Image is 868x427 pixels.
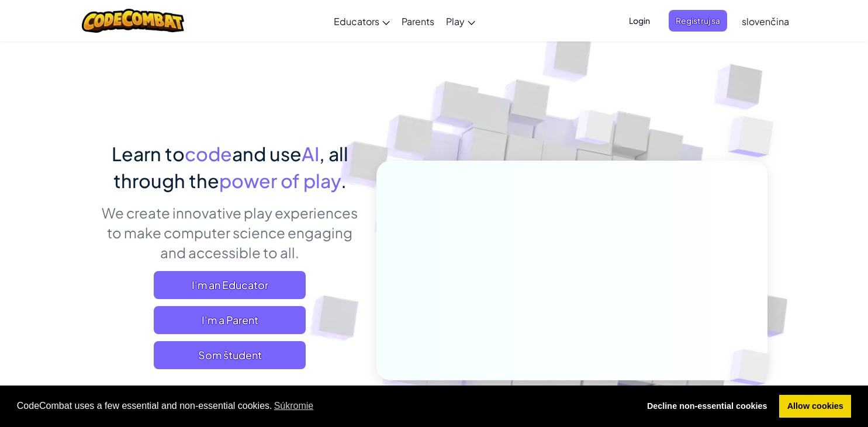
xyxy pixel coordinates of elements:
[705,88,806,186] img: Overlap cubes
[82,9,184,33] img: CodeCombat logo
[669,10,727,32] button: Registruj sa
[440,5,481,37] a: Play
[302,142,319,165] span: AI
[710,325,797,410] img: Overlap cubes
[185,142,232,165] span: code
[396,5,440,37] a: Parents
[154,306,306,334] a: I'm a Parent
[622,10,657,32] button: Login
[639,395,775,418] a: deny cookies
[779,395,851,418] a: allow cookies
[328,5,396,37] a: Educators
[334,15,379,27] span: Educators
[553,87,637,174] img: Overlap cubes
[232,142,302,165] span: and use
[742,15,789,27] span: slovenčina
[272,397,316,415] a: learn more about cookies
[736,5,795,37] a: slovenčina
[17,397,630,415] span: CodeCombat uses a few essential and non-essential cookies.
[112,142,185,165] span: Learn to
[154,271,306,299] a: I'm an Educator
[154,341,306,369] button: Som študent
[101,203,359,262] p: We create innovative play experiences to make computer science engaging and accessible to all.
[219,169,341,192] span: power of play
[446,15,465,27] span: Play
[341,169,347,192] span: .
